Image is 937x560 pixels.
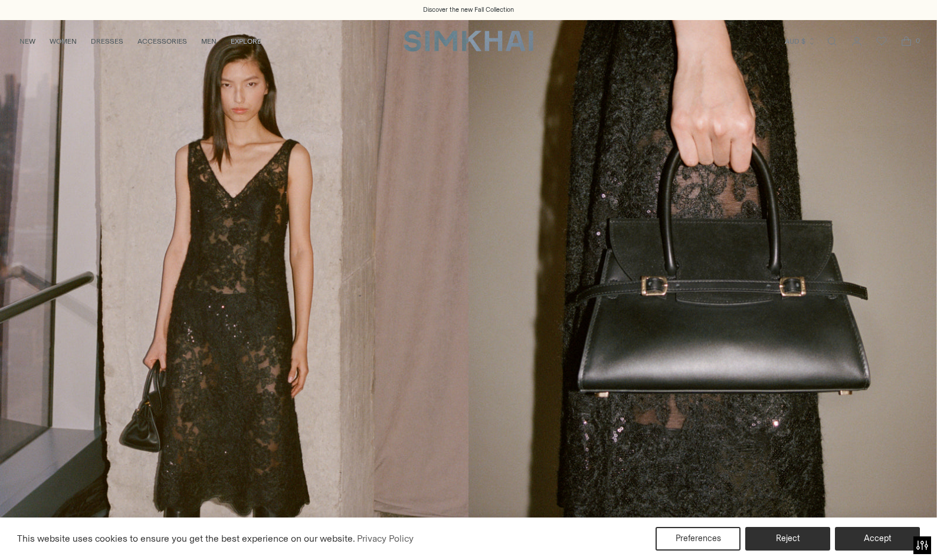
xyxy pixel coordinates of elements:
a: EXPLORE [231,28,261,54]
a: ACCESSORIES [137,28,187,54]
span: 0 [912,35,923,46]
a: MEN [201,28,217,54]
a: Wishlist [870,30,893,53]
a: WOMEN [50,28,77,54]
button: Preferences [656,527,741,551]
button: AUD $ [785,28,816,54]
a: NEW [19,28,35,54]
a: Privacy Policy (opens in a new tab) [355,530,415,548]
a: SIMKHAI [404,30,533,53]
a: DRESSES [91,28,123,54]
button: Accept [835,527,920,551]
a: Go to the account page [845,30,869,53]
button: Reject [745,527,830,551]
a: Open cart modal [895,30,918,53]
span: This website uses cookies to ensure you get the best experience on our website. [17,533,355,544]
a: Discover the new Fall Collection [423,5,514,15]
a: Open search modal [820,30,844,53]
